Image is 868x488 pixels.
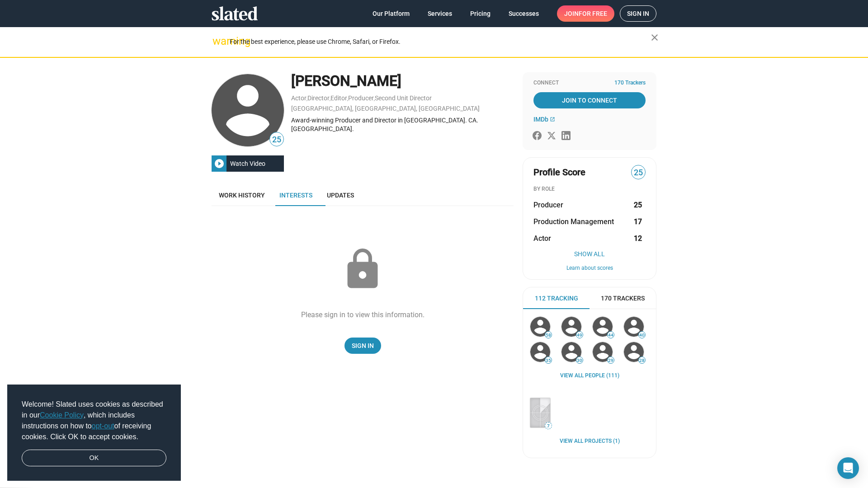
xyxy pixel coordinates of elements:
[463,5,498,22] a: Pricing
[533,217,614,226] span: Production Management
[92,422,114,430] a: opt-out
[649,32,660,43] mat-icon: close
[614,80,646,87] span: 170 Trackers
[307,94,330,102] a: Director
[307,96,307,101] span: ,
[301,310,425,319] div: Please sign in to view this information.
[533,250,646,258] button: Show All
[601,294,645,303] span: 170 Trackers
[579,5,607,22] span: for free
[608,358,614,363] span: 29
[837,457,859,479] div: Open Intercom Messenger
[535,92,644,108] span: Join To Connect
[428,5,452,22] span: Services
[22,450,166,467] a: dismiss cookie message
[279,192,312,199] span: Interests
[226,155,269,172] div: Watch Video
[291,116,514,133] div: Award-winning Producer and Director in [GEOGRAPHIC_DATA]. CA. [GEOGRAPHIC_DATA].
[533,166,585,178] span: Profile Score
[374,96,375,101] span: ,
[212,184,272,206] a: Work history
[560,438,620,445] a: View all Projects (1)
[533,116,548,123] span: IMDb
[533,200,563,210] span: Producer
[533,80,646,87] div: Connect
[365,5,417,22] a: Our Platform
[632,167,645,179] span: 25
[330,96,330,101] span: ,
[212,36,223,47] mat-icon: warning
[270,134,283,146] span: 25
[347,96,348,101] span: ,
[327,192,354,199] span: Updates
[22,399,166,442] span: Welcome! Slated uses cookies as described in our , which includes instructions on how to of recei...
[545,358,552,363] span: 35
[576,333,583,338] span: 49
[219,192,265,199] span: Work history
[545,423,552,429] span: 7
[639,333,645,338] span: 40
[7,385,181,481] div: cookieconsent
[545,333,552,338] span: 58
[634,200,642,210] strong: 25
[557,5,614,22] a: Joinfor free
[40,411,84,419] a: Cookie Policy
[639,358,645,363] span: 28
[340,247,385,292] mat-icon: lock
[533,234,551,243] span: Actor
[620,5,656,22] a: Sign in
[564,5,607,22] span: Join
[272,184,320,206] a: Interests
[420,5,459,22] a: Services
[560,372,619,380] a: View all People (111)
[535,294,578,303] span: 112 Tracking
[375,94,432,102] a: Second Unit Director
[627,6,649,21] span: Sign in
[576,358,583,363] span: 30
[291,71,514,91] div: [PERSON_NAME]
[608,333,614,338] span: 44
[348,94,374,102] a: Producer
[330,94,347,102] a: Editor
[214,158,225,169] mat-icon: play_circle_filled
[291,94,307,102] a: Actor
[533,186,646,193] div: BY ROLE
[634,217,642,226] strong: 17
[212,155,284,172] button: Watch Video
[470,5,491,22] span: Pricing
[533,116,555,123] a: IMDb
[291,105,480,112] a: [GEOGRAPHIC_DATA], [GEOGRAPHIC_DATA], [GEOGRAPHIC_DATA]
[344,338,381,354] a: Sign In
[501,5,546,22] a: Successes
[509,5,539,22] span: Successes
[373,5,410,22] span: Our Platform
[352,338,374,354] span: Sign In
[320,184,361,206] a: Updates
[634,234,642,243] strong: 12
[533,265,646,272] button: Learn about scores
[230,36,651,48] div: For the best experience, please use Chrome, Safari, or Firefox.
[550,117,555,122] mat-icon: open_in_new
[533,92,646,108] a: Join To Connect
